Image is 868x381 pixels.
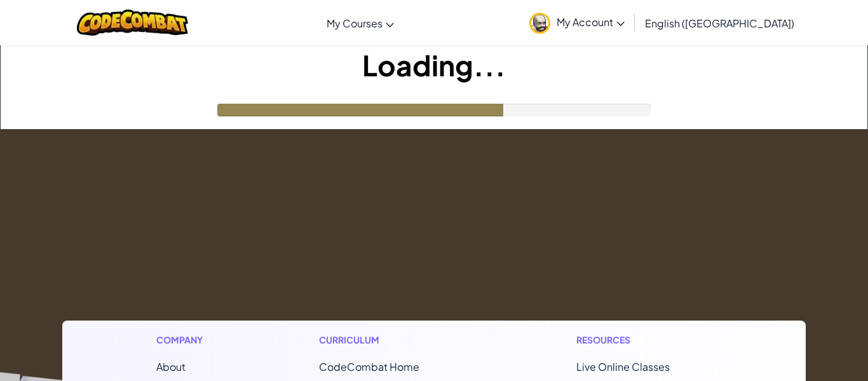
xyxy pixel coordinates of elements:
[639,6,801,40] a: English ([GEOGRAPHIC_DATA])
[529,13,550,34] img: avatar
[576,333,712,347] h1: Resources
[319,333,473,347] h1: Curriculum
[1,45,867,85] h1: Loading...
[320,6,400,40] a: My Courses
[645,17,794,30] span: English ([GEOGRAPHIC_DATA])
[77,10,188,36] img: CodeCombat logo
[156,360,186,373] a: About
[327,17,383,30] span: My Courses
[319,360,419,373] span: CodeCombat Home
[576,360,670,373] a: Live Online Classes
[557,15,625,29] span: My Account
[523,3,631,43] a: My Account
[156,333,215,347] h1: Company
